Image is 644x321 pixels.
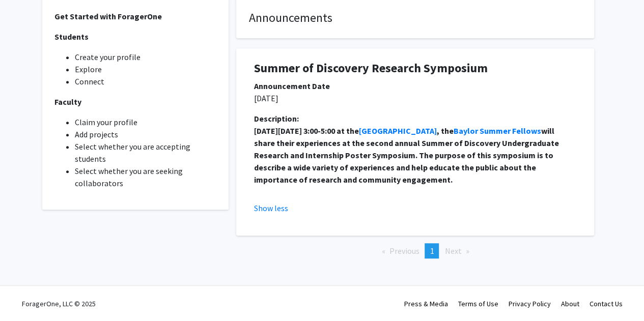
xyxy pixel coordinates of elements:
strong: [DATE][DATE] 3:00-5:00 at the [254,126,359,136]
li: Claim your profile [75,116,217,128]
h4: Announcements [249,11,581,25]
button: Show less [254,202,288,214]
strong: will share their experiences at the second annual Summer of Discovery Undergraduate Research and ... [254,126,561,185]
span: Next [444,246,461,256]
strong: Get Started with ForagerOne [54,11,162,21]
ul: Pagination [236,243,594,258]
p: [DATE] [254,92,576,104]
li: Connect [75,75,217,87]
li: Select whether you are seeking collaborators [75,165,217,189]
h1: Summer of Discovery Research Symposium [254,61,576,76]
div: Description: [254,112,576,125]
a: [GEOGRAPHIC_DATA] [359,126,437,136]
li: Select whether you are accepting students [75,140,217,165]
a: Press & Media [404,299,448,308]
li: Create your profile [75,51,217,63]
span: 1 [430,246,434,256]
a: Baylor Summer Fellows [454,126,541,136]
strong: Students [54,32,89,42]
strong: Faculty [54,97,81,107]
a: Contact Us [590,299,623,308]
iframe: Chat [8,275,43,313]
span: Previous [389,246,419,256]
div: Announcement Date [254,80,576,92]
strong: , the [437,126,454,136]
a: Terms of Use [458,299,498,308]
li: Add projects [75,128,217,140]
li: Explore [75,63,217,75]
a: Privacy Policy [509,299,551,308]
a: About [561,299,579,308]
